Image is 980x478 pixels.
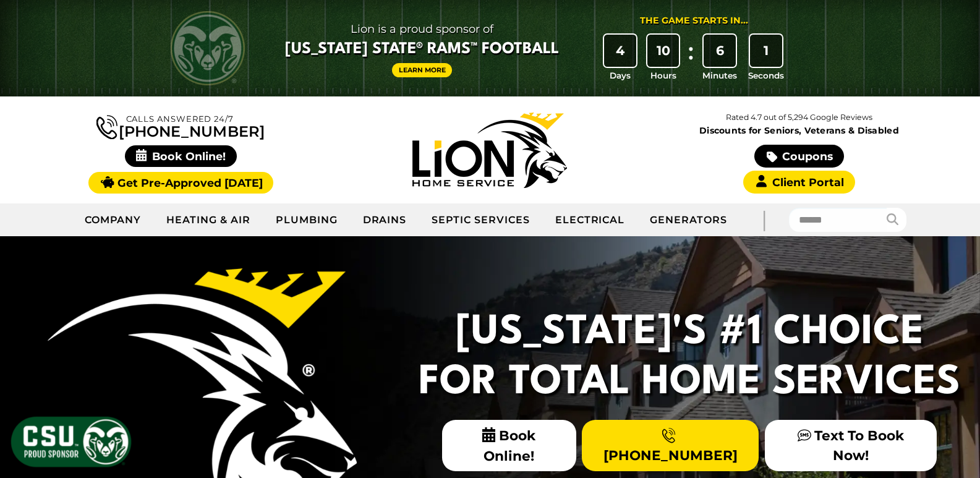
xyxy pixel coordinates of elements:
img: CSU Sponsor Badge [9,415,133,469]
a: Company [72,205,155,236]
div: 1 [750,35,782,67]
span: Book Online! [442,420,576,471]
a: Get Pre-Approved [DATE] [88,172,273,194]
a: [PHONE_NUMBER] [96,113,265,139]
span: Seconds [748,69,784,82]
div: 6 [704,35,736,67]
div: 4 [604,35,636,67]
a: Septic Services [419,205,542,236]
span: Book Online! [125,145,237,167]
a: Electrical [543,205,638,236]
a: Learn More [392,63,453,77]
div: | [739,203,789,236]
a: Coupons [754,145,843,168]
a: Generators [637,205,739,236]
a: Drains [351,205,420,236]
div: 10 [647,35,680,67]
a: Plumbing [263,205,351,236]
div: The Game Starts in... [640,14,748,28]
p: Rated 4.7 out of 5,294 Google Reviews [644,111,953,124]
span: Discounts for Seniors, Veterans & Disabled [647,126,952,135]
span: Lion is a proud sponsor of [285,19,559,39]
h2: [US_STATE]'s #1 Choice For Total Home Services [411,308,968,408]
div: : [684,35,697,82]
img: Lion Home Service [412,113,567,188]
span: Days [610,69,631,82]
span: Hours [650,69,676,82]
a: Client Portal [743,171,854,194]
img: CSU Rams logo [171,11,245,85]
span: Minutes [702,69,737,82]
span: [US_STATE] State® Rams™ Football [285,39,559,60]
a: Text To Book Now! [765,420,937,471]
a: Heating & Air [154,205,263,236]
a: [PHONE_NUMBER] [582,420,759,471]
